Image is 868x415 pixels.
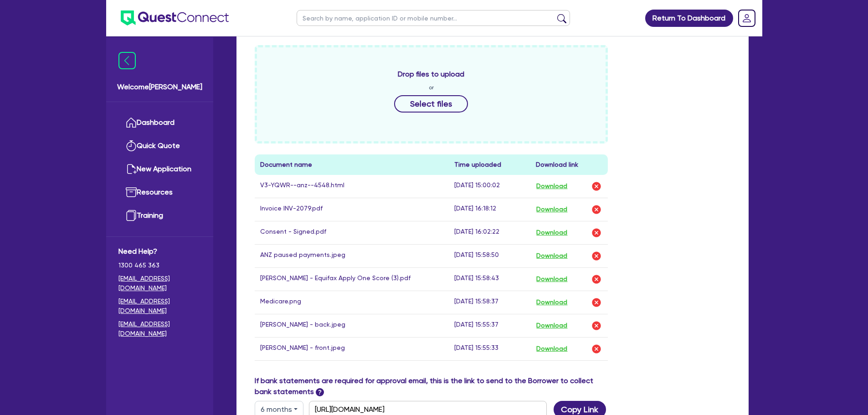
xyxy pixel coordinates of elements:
span: Welcome [PERSON_NAME] [117,82,202,92]
a: Resources [118,181,201,204]
a: Quick Quote [118,134,201,158]
td: [DATE] 15:58:50 [449,244,530,267]
button: Download [536,250,568,262]
a: [EMAIL_ADDRESS][DOMAIN_NAME] [118,297,201,316]
td: [PERSON_NAME] - front.jpeg [255,337,449,360]
th: Download link [530,154,608,175]
img: delete-icon [591,343,602,354]
a: New Application [118,158,201,181]
input: Search by name, application ID or mobile number... [297,10,570,26]
td: [PERSON_NAME] - back.jpeg [255,314,449,337]
a: Return To Dashboard [645,10,733,27]
img: training [126,210,137,221]
img: delete-icon [591,251,602,261]
a: Dropdown toggle [735,6,759,30]
img: quest-connect-logo-blue [121,10,229,26]
button: Download [536,297,568,308]
a: Dashboard [118,111,201,134]
img: quick-quote [126,140,137,151]
button: Download [536,273,568,285]
span: Drop files to upload [398,69,464,80]
span: 1300 465 363 [118,261,201,270]
td: [PERSON_NAME] - Equifax Apply One Score (3).pdf [255,267,449,291]
td: Medicare.png [255,291,449,314]
span: or [429,83,434,92]
img: new-application [126,164,137,174]
span: Need Help? [118,246,201,257]
td: [DATE] 15:00:02 [449,175,530,198]
button: Download [536,180,568,192]
a: Training [118,204,201,227]
button: Select files [394,95,468,113]
button: Download [536,204,568,215]
img: delete-icon [591,297,602,308]
td: [DATE] 15:58:43 [449,267,530,291]
td: [DATE] 15:58:37 [449,291,530,314]
a: [EMAIL_ADDRESS][DOMAIN_NAME] [118,319,201,338]
td: [DATE] 16:02:22 [449,221,530,244]
th: Time uploaded [449,154,530,175]
th: Document name [255,154,449,175]
img: delete-icon [591,274,602,285]
button: Download [536,343,568,355]
td: [DATE] 16:18:12 [449,198,530,221]
img: delete-icon [591,204,602,215]
img: icon-menu-close [118,52,136,69]
img: delete-icon [591,320,602,331]
span: ? [316,388,324,396]
td: ANZ paused payments.jpeg [255,244,449,267]
img: resources [126,187,137,198]
td: [DATE] 15:55:37 [449,314,530,337]
td: [DATE] 15:55:33 [449,337,530,360]
button: Download [536,227,568,239]
td: Consent - Signed.pdf [255,221,449,244]
td: Invoice INV-2079.pdf [255,198,449,221]
td: V3-YQWR--anz--4548.html [255,175,449,198]
button: Download [536,320,568,332]
label: If bank statements are required for approval email, this is the link to send to the Borrower to c... [255,375,608,397]
img: delete-icon [591,181,602,192]
img: delete-icon [591,227,602,238]
a: [EMAIL_ADDRESS][DOMAIN_NAME] [118,274,201,293]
